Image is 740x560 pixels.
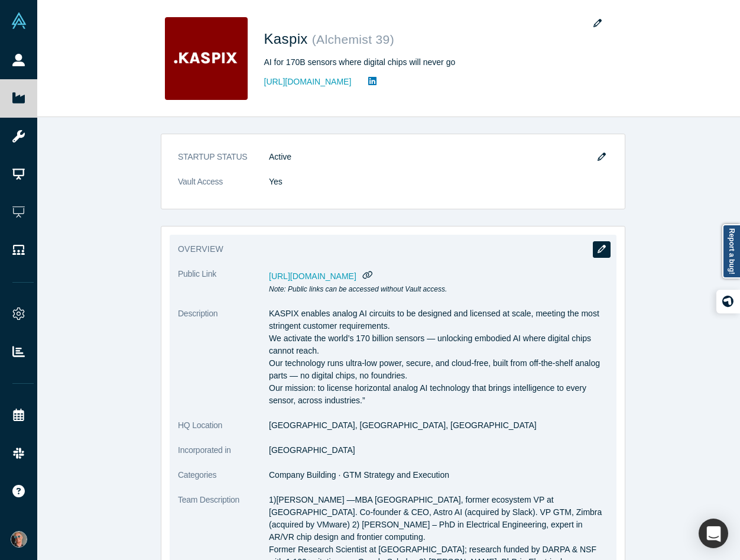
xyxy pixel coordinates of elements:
[269,470,449,480] span: Company Building · GTM Strategy and Execution
[178,444,269,469] dt: Incorporated in
[312,33,394,46] small: ( Alchemist 39 )
[264,76,352,88] a: [URL][DOMAIN_NAME]
[11,12,27,29] img: Alchemist Vault Logo
[269,307,608,407] p: KASPIX enables analog AI circuits to be designed and licensed at scale, meeting the most stringen...
[264,31,312,47] span: Kaspix
[264,56,595,69] div: AI for 170B sensors where digital chips will never go
[269,419,608,432] dd: [GEOGRAPHIC_DATA], [GEOGRAPHIC_DATA], [GEOGRAPHIC_DATA]
[178,469,269,494] dt: Categories
[269,285,447,293] em: Note: Public links can be accessed without Vault access.
[178,151,269,176] dt: STARTUP STATUS
[178,243,592,255] h3: overview
[178,176,269,200] dt: Vault Access
[165,17,248,100] img: Kaspix's Logo
[269,444,608,457] dd: [GEOGRAPHIC_DATA]
[269,176,608,188] dd: Yes
[178,307,269,419] dt: Description
[178,419,269,444] dt: HQ Location
[178,268,216,280] span: Public Link
[269,271,356,281] span: [URL][DOMAIN_NAME]
[11,531,27,548] img: Laurent Rains's Account
[269,151,608,163] dd: Active
[722,224,740,279] a: Report a bug!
